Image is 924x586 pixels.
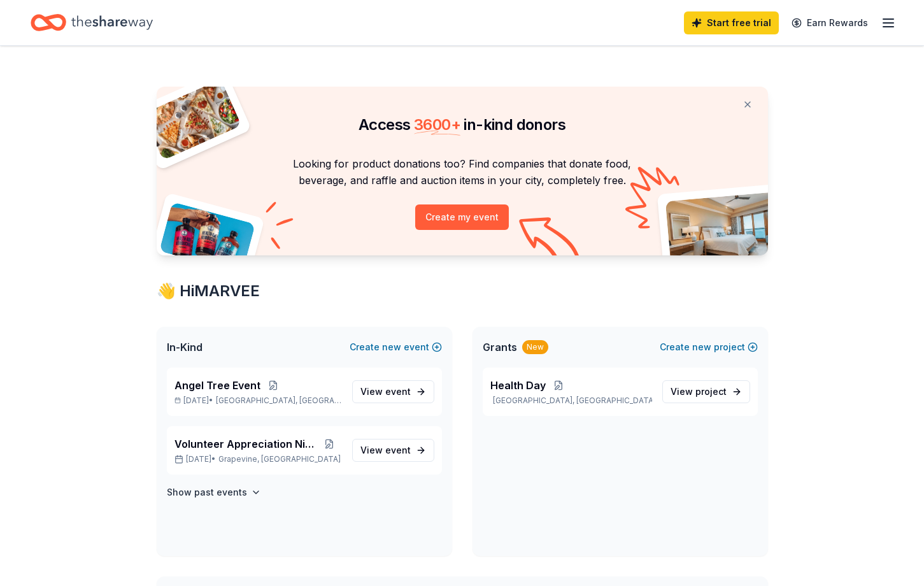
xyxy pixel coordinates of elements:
[359,115,565,134] span: Access in-kind donors
[385,386,411,397] span: event
[671,384,727,399] span: View
[660,339,758,355] button: Createnewproject
[31,8,153,38] a: Home
[382,339,401,355] span: new
[490,396,652,406] p: [GEOGRAPHIC_DATA], [GEOGRAPHIC_DATA]
[490,378,546,393] span: Health Day
[360,443,411,458] span: View
[172,155,753,189] p: Looking for product donations too? Find companies that donate food, beverage, and raffle and auct...
[784,11,876,34] a: Earn Rewards
[218,454,341,464] span: Grapevine, [GEOGRAPHIC_DATA]
[174,396,342,406] p: [DATE] •
[352,439,434,462] a: View event
[519,217,583,265] img: Curvy arrow
[415,204,509,230] button: Create my event
[216,396,341,406] span: [GEOGRAPHIC_DATA], [GEOGRAPHIC_DATA]
[174,378,260,393] span: Angel Tree Event
[350,339,442,355] button: Createnewevent
[352,380,434,403] a: View event
[692,339,711,355] span: new
[167,485,261,500] button: Show past events
[662,380,750,403] a: View project
[684,11,779,34] a: Start free trial
[483,339,517,355] span: Grants
[157,281,768,301] div: 👋 Hi MARVEE
[695,386,727,397] span: project
[174,454,342,464] p: [DATE] •
[360,384,411,399] span: View
[385,445,411,455] span: event
[414,115,460,134] span: 3600 +
[174,436,317,452] span: Volunteer Appreciation Night
[167,485,247,500] h4: Show past events
[142,79,241,161] img: Pizza
[167,339,203,355] span: In-Kind
[522,340,548,354] div: New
